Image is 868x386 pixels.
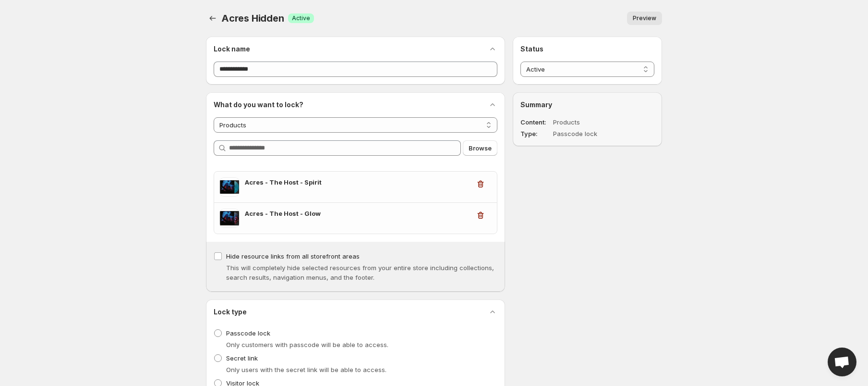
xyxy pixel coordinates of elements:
span: Acres Hidden [221,12,284,24]
button: Preview [627,12,662,25]
h3: Acres - The Host - Spirit [245,177,470,187]
dt: Type: [520,129,551,138]
h2: Lock name [214,44,250,54]
span: This will completely hide selected resources from your entire store including collections, search... [226,264,494,281]
h3: Acres - The Host - Glow [245,209,470,218]
span: Only customers with passcode will be able to access. [226,341,388,349]
h2: Lock type [214,307,247,317]
span: Passcode lock [226,329,270,337]
span: Browse [469,143,492,153]
span: Active [292,14,310,22]
a: Open chat [828,348,856,376]
span: Secret link [226,354,258,362]
dd: Passcode lock [553,129,627,138]
span: Preview [633,14,656,22]
dt: Content: [520,117,551,127]
span: Only users with the secret link will be able to access. [226,366,386,374]
button: Browse [463,140,497,156]
span: Hide resource links from all storefront areas [226,252,360,260]
h2: What do you want to lock? [214,100,303,110]
h2: Summary [520,100,654,110]
h2: Status [520,44,654,54]
dd: Products [553,117,627,127]
button: Back [206,12,219,25]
